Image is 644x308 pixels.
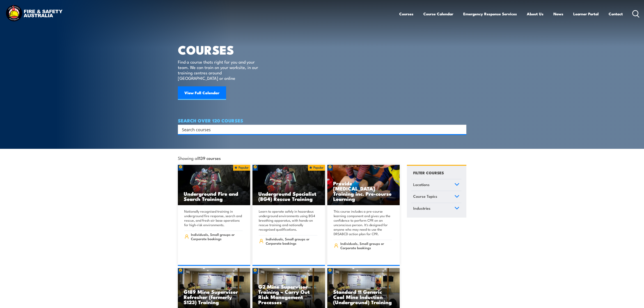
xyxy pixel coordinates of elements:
[527,8,543,20] a: About Us
[463,8,517,20] a: Emergency Response Services
[258,284,319,305] h3: G2 Mine Supervisor Training – Carry Out Risk Management Processes
[413,193,437,199] span: Course Topics
[258,191,319,201] h3: Underground Specialist (BG4) Rescue Training
[184,289,245,305] h3: G189 Mine Supervisor Refresher (formerly S123) Training
[191,232,243,241] span: Individuals, Small groups or Corporate bookings
[199,155,221,161] strong: 139 courses
[178,165,250,205] a: Underground Fire and Search Training
[553,8,563,20] a: News
[252,165,325,205] img: Underground mine rescue
[178,156,221,160] span: Showing all
[184,209,243,227] p: Nationally recognised training in underground fire response, search and rescue, and fresh air bas...
[333,181,394,201] h3: Provide [MEDICAL_DATA] Training inc. Pre-course Learning
[413,170,444,176] h4: FILTER COURSES
[178,59,260,81] p: Find a course thats right for you and your team. We can train on your worksite, in our training c...
[411,191,461,203] a: Course Topics
[183,126,457,133] form: Search form
[327,165,400,205] img: Low Voltage Rescue and Provide CPR
[413,182,430,188] span: Locations
[178,165,250,205] img: Underground mine rescue
[340,241,392,250] span: Individuals, Small groups or Corporate bookings
[411,203,461,215] a: Industries
[423,8,453,20] a: Course Calendar
[411,179,461,191] a: Locations
[178,86,226,100] a: View Full Calendar
[333,289,394,305] h3: Standard 11 Generic Coal Mine Induction (Underground) Training
[458,126,465,133] button: Search magnifier button
[178,44,265,55] h1: COURSES
[573,8,599,20] a: Learner Portal
[399,8,413,20] a: Courses
[182,126,456,133] input: Search input
[252,165,325,205] a: Underground Specialist (BG4) Rescue Training
[327,165,400,205] a: Provide [MEDICAL_DATA] Training inc. Pre-course Learning
[609,8,623,20] a: Contact
[259,209,317,232] p: Learn to operate safely in hazardous underground environments using BG4 breathing apparatus, with...
[266,237,317,245] span: Individuals, Small groups or Corporate bookings
[334,209,392,236] p: This course includes a pre-course learning component and gives you the confidence to perform CPR ...
[413,205,431,211] span: Industries
[184,191,245,201] h3: Underground Fire and Search Training
[178,118,466,123] h4: SEARCH OVER 120 COURSES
